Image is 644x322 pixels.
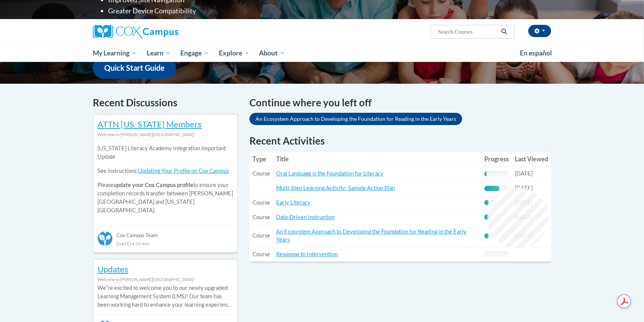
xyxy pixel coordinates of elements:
div: Progress, % [484,171,487,177]
span: [DATE] [515,214,532,220]
a: Response to Intervention [276,251,338,257]
div: Welcome to [PERSON_NAME][GEOGRAPHIC_DATA]! [97,130,233,139]
a: Cox Campus [93,25,238,39]
img: Cox Campus Team [97,231,113,246]
th: Type [249,151,273,167]
th: Progress [481,151,512,167]
div: Cox Campus Team [97,226,233,239]
p: Weʹre excited to welcome you to our newly upgraded Learning Management System (LMS)! Our team has... [97,284,233,309]
div: Progress, % [484,215,489,220]
li: Greater Device Compatibility [108,5,370,16]
a: Data-Driven Instruction [276,214,335,220]
span: En español [520,49,552,57]
span: [DATE] [515,170,532,177]
div: Progress, % [484,233,489,239]
span: Course [252,251,270,257]
span: Course [252,199,270,206]
p: See instructions: [97,167,233,175]
div: Main menu [81,44,563,62]
a: About [254,44,290,62]
span: Course [252,170,270,177]
a: Explore [214,44,254,62]
h4: Continue where you left off [249,95,551,110]
span: Learn [147,49,171,58]
input: Search Courses [437,27,498,36]
button: Account Settings [528,25,551,37]
span: Engage [180,49,209,58]
th: Last Viewed [512,151,551,167]
span: Course [252,214,270,220]
a: Oral Language is the Foundation for Literacy [276,170,383,177]
span: Course [252,232,270,239]
a: Quick Start Guide [93,57,176,79]
div: [DATE] 4:39 AM [97,239,233,248]
div: Progress, % [484,186,500,191]
a: Updates [97,264,128,274]
a: En español [515,45,557,61]
a: An Ecosystem Approach to Developing the Foundation for Reading in the Early Years [249,113,462,125]
h1: Recent Activities [249,134,551,148]
img: Cox Campus [93,25,178,39]
a: Updating Your Profile on Cox Campus [138,168,229,174]
li: Enhanced Group Collaboration Tools (Action plans, Group communication and collaboration tools, re... [108,16,370,39]
a: Early Literacy [276,199,311,206]
a: My Learning [88,44,142,62]
a: Learn [142,44,176,62]
span: [DATE] [515,185,532,191]
b: update your Cox Campus profile [113,182,193,188]
a: An Ecosystem Approach to Developing the Foundation for Reading in the Early Years [276,228,466,243]
a: ATTN [US_STATE] Members [97,119,202,129]
span: [DATE] [515,199,532,206]
span: About [259,49,285,58]
div: Please to ensure your completion records transfer between [PERSON_NAME][GEOGRAPHIC_DATA] and [US_... [97,139,233,220]
p: [US_STATE] Literacy Academy Integration Important Update [97,144,233,161]
span: [DATE] [515,232,532,239]
a: Multi-Step Learning Activity: Sample Action Plan [276,185,395,191]
button: Search [498,27,510,36]
th: Title [273,151,481,167]
div: Progress, % [484,200,489,205]
h4: Recent Discussions [93,95,238,110]
div: Welcome to [PERSON_NAME][GEOGRAPHIC_DATA]! [97,275,233,284]
span: Explore [219,49,249,58]
a: Engage [175,44,214,62]
span: My Learning [93,49,137,58]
